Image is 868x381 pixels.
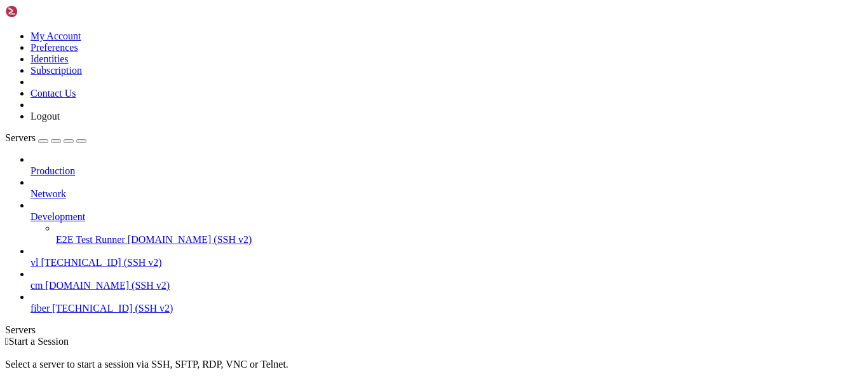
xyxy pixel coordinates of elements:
[31,88,76,99] a: Contact Us
[31,53,69,64] a: Identities
[56,234,125,245] span: E2E Test Runner
[56,234,863,246] a: E2E Test Runner [DOMAIN_NAME] (SSH v2)
[31,211,85,222] span: Development
[31,111,60,121] a: Logout
[31,177,863,200] li: Network
[31,303,863,314] a: fiber [TECHNICAL_ID] (SSH v2)
[5,336,9,347] span: 
[46,280,170,291] span: [DOMAIN_NAME] (SSH v2)
[31,31,81,41] a: My Account
[31,165,863,177] a: Production
[31,268,863,291] li: cm [DOMAIN_NAME] (SSH v2)
[31,280,863,291] a: cm [DOMAIN_NAME] (SSH v2)
[31,165,75,176] span: Production
[56,223,863,246] li: E2E Test Runner [DOMAIN_NAME] (SSH v2)
[31,188,66,199] span: Network
[31,257,38,268] span: vl
[52,303,173,314] span: [TECHNICAL_ID] (SSH v2)
[128,234,252,245] span: [DOMAIN_NAME] (SSH v2)
[31,211,863,223] a: Development
[31,291,863,314] li: fiber [TECHNICAL_ID] (SSH v2)
[31,280,43,291] span: cm
[31,200,863,246] li: Development
[5,132,36,143] span: Servers
[31,257,863,268] a: vl [TECHNICAL_ID] (SSH v2)
[5,324,863,336] div: Servers
[31,154,863,177] li: Production
[41,257,161,268] span: [TECHNICAL_ID] (SSH v2)
[5,5,78,18] img: Shellngn
[31,303,50,314] span: fiber
[31,246,863,268] li: vl [TECHNICAL_ID] (SSH v2)
[5,132,86,143] a: Servers
[9,336,69,347] span: Start a Session
[31,188,863,200] a: Network
[31,42,78,53] a: Preferences
[31,65,82,76] a: Subscription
